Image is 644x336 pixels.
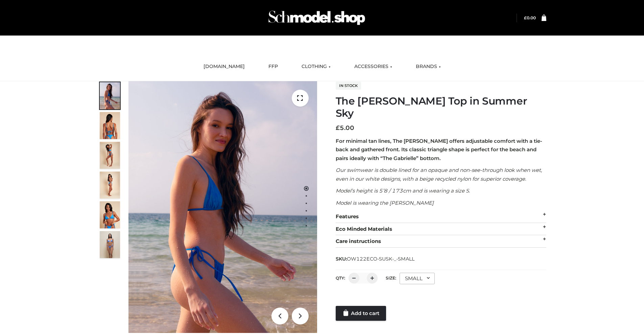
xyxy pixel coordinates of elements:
[336,95,546,119] h1: The [PERSON_NAME] Top in Summer Sky
[349,59,397,74] a: ACCESSORIES
[411,59,446,74] a: BRANDS
[336,124,340,132] span: £
[336,167,542,182] em: Our swimwear is double lined for an opaque and non-see-through look when wet, even in our white d...
[386,275,396,281] label: Size:
[100,112,120,139] img: 5.Alex-top_CN-1-1_1-1.jpg
[524,15,527,20] span: £
[336,235,546,248] div: Care instructions
[336,200,434,206] em: Model is wearing the [PERSON_NAME]
[336,210,546,223] div: Features
[336,138,542,161] strong: For minimal tan lines, The [PERSON_NAME] offers adjustable comfort with a tie-back and gathered f...
[336,255,415,263] span: SKU:
[524,15,536,20] a: £0.00
[296,59,336,74] a: CLOTHING
[100,172,120,199] img: 3.Alex-top_CN-1-1-2.jpg
[524,15,536,20] bdi: 0.00
[266,4,367,31] img: Schmodel Admin 964
[400,273,435,284] div: SMALL
[336,223,546,236] div: Eco Minded Materials
[100,231,120,258] img: SSVC.jpg
[347,256,414,262] span: OW122ECO-SUSK-_-SMALL
[100,82,120,109] img: 1.Alex-top_SS-1_4464b1e7-c2c9-4e4b-a62c-58381cd673c0-1.jpg
[100,201,120,228] img: 2.Alex-top_CN-1-1-2.jpg
[336,306,386,321] a: Add to cart
[336,187,470,194] em: Model’s height is 5’8 / 173cm and is wearing a size S.
[336,275,345,281] label: QTY:
[336,82,361,90] span: In stock
[128,81,317,333] img: 1.Alex-top_SS-1_4464b1e7-c2c9-4e4b-a62c-58381cd673c0 (1)
[336,124,354,132] bdi: 5.00
[263,59,283,74] a: FFP
[198,59,250,74] a: [DOMAIN_NAME]
[100,142,120,169] img: 4.Alex-top_CN-1-1-2.jpg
